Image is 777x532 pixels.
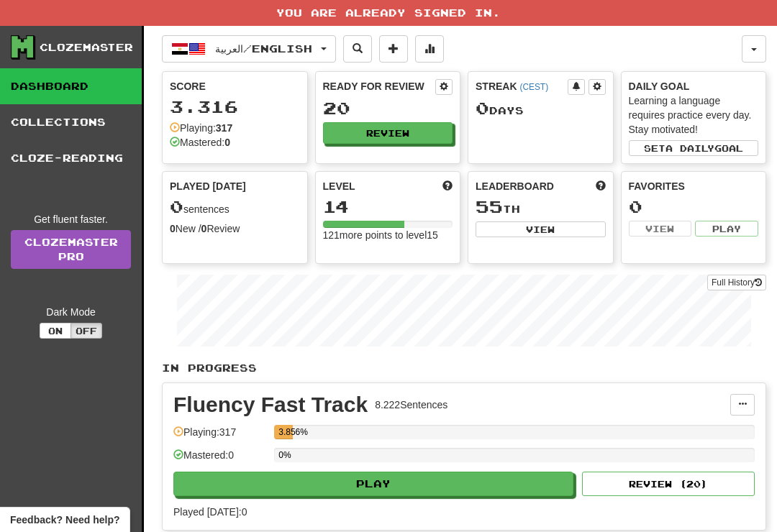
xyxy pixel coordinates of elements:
[173,472,573,496] button: Play
[162,35,336,63] button: العربية/English
[323,198,453,216] div: 14
[11,305,131,319] div: Dark Mode
[10,513,119,527] span: Open feedback widget
[415,35,444,63] button: More stats
[215,42,312,55] span: العربية / English
[629,221,692,237] button: View
[323,228,453,242] div: 121 more points to level 15
[629,140,759,156] button: Seta dailygoal
[476,179,554,193] span: Leaderboard
[278,425,293,439] div: 3.856%
[476,98,489,118] span: 0
[629,79,759,93] div: Daily Goal
[323,179,355,193] span: Level
[173,448,267,472] div: Mastered: 0
[40,323,71,339] button: On
[379,35,408,63] button: Add sentence to collection
[629,198,759,216] div: 0
[375,398,447,412] div: 8.222 Sentences
[323,79,436,93] div: Ready for Review
[201,223,207,234] strong: 0
[173,506,247,518] span: Played [DATE]: 0
[442,179,453,193] span: Score more points to level up
[665,143,714,153] span: a daily
[596,179,606,193] span: This week in points, UTC
[476,99,606,118] div: Day s
[476,196,503,216] span: 55
[343,35,372,63] button: Search sentences
[695,221,758,237] button: Play
[11,212,131,226] div: Get fluent faster.
[173,394,368,416] div: Fluency Fast Track
[476,221,606,237] button: View
[519,82,548,92] a: (CEST)
[707,275,766,290] button: Full History
[170,135,230,150] div: Mastered:
[170,121,232,135] div: Playing:
[71,323,102,339] button: Off
[170,79,300,93] div: Score
[323,99,453,117] div: 20
[582,472,755,496] button: Review (20)
[170,223,176,234] strong: 0
[11,230,131,269] a: ClozemasterPro
[629,179,759,193] div: Favorites
[323,122,453,144] button: Review
[170,98,300,116] div: 3.316
[162,361,766,375] p: In Progress
[476,198,606,216] div: th
[170,179,246,193] span: Played [DATE]
[170,221,300,236] div: New / Review
[40,40,133,55] div: Clozemaster
[170,196,183,216] span: 0
[170,198,300,216] div: sentences
[476,79,568,93] div: Streak
[216,122,232,134] strong: 317
[224,137,230,148] strong: 0
[629,93,759,137] div: Learning a language requires practice every day. Stay motivated!
[173,425,267,449] div: Playing: 317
